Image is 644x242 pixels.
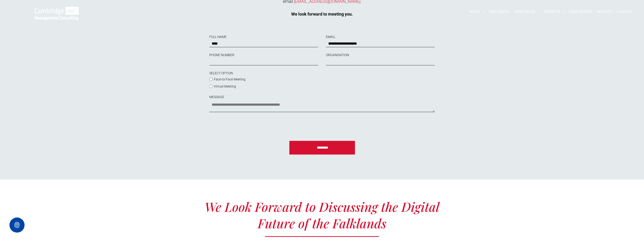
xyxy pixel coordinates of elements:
a: WHAT WE DO [512,8,542,15]
label: FULL NAME [209,34,318,39]
a: OUR PEOPLE [487,8,512,15]
label: SELECT OPTION [209,71,279,76]
label: MESSAGE [209,95,434,100]
a: CASE STUDIES [567,8,594,15]
a: MARKETS [542,8,567,15]
label: EMAIL [326,34,434,39]
iframe: reCAPTCHA [209,117,281,136]
img: Cambridge MC Logo [35,7,79,20]
span: Face-to-Face Meeting [214,77,245,81]
span: Virtual Meeting [214,84,236,88]
span: We Look Forward to Discussing the Digital Future of the Falklands [205,198,439,232]
a: ABOUT [467,8,487,15]
a: CONTACT [615,8,635,15]
a: INSIGHTS [594,8,615,15]
input: Face-to-Face Meeting [209,78,213,81]
label: ORGANISATION [326,53,434,58]
label: PHONE NUMBER [209,53,318,58]
input: Virtual Meeting [209,85,213,88]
